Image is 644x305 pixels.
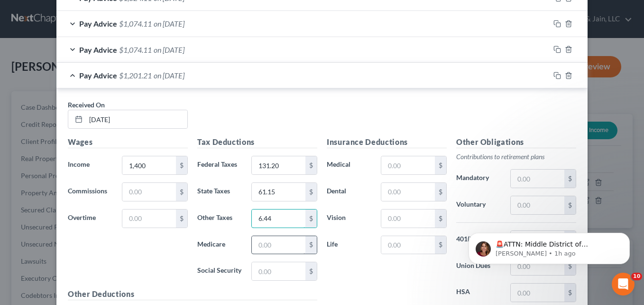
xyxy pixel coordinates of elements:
input: 0.00 [381,210,435,228]
span: $1,074.11 [119,45,152,54]
div: $ [564,170,576,188]
span: on [DATE] [154,45,184,54]
label: Life [322,236,376,255]
label: Federal Taxes [193,156,247,175]
label: 401(k) Loan [451,230,506,249]
div: $ [435,210,446,228]
iframe: Intercom live chat [612,273,635,295]
label: Social Security [193,262,247,281]
h5: Tax Deductions [197,136,317,148]
input: 0.00 [381,183,435,201]
input: 0.00 [122,210,176,228]
h5: Insurance Deductions [327,136,447,148]
div: $ [176,183,187,201]
div: $ [435,236,446,254]
div: $ [176,210,187,228]
label: Commissions [63,182,117,201]
input: 0.00 [381,156,435,174]
div: $ [305,236,317,254]
label: Vision [322,209,376,228]
div: $ [305,183,317,201]
label: Dental [322,182,376,201]
span: Received On [68,101,105,109]
input: 0.00 [252,236,305,254]
span: Pay Advice [79,19,117,28]
label: Other Taxes [193,209,247,228]
input: 0.00 [122,183,176,201]
span: $1,074.11 [119,19,152,28]
div: $ [305,156,317,174]
span: 10 [631,273,642,280]
div: $ [305,210,317,228]
div: $ [176,156,187,174]
input: 0.00 [122,156,176,174]
input: 0.00 [511,170,564,188]
iframe: Intercom notifications message [454,213,644,279]
label: Medicare [193,236,247,255]
input: MM/DD/YYYY [86,110,187,128]
input: 0.00 [252,183,305,201]
label: Medical [322,156,376,175]
p: Contributions to retirement plans [456,152,576,162]
input: 0.00 [252,210,305,228]
input: 0.00 [252,262,305,280]
div: $ [435,183,446,201]
span: Pay Advice [79,45,117,54]
span: on [DATE] [154,19,184,28]
span: Income [68,160,90,168]
label: HSA [451,283,506,302]
span: Pay Advice [79,71,117,80]
div: $ [564,284,576,302]
span: on [DATE] [154,71,184,80]
label: Overtime [63,209,117,228]
label: Voluntary [451,196,506,215]
span: $1,201.21 [119,71,152,80]
label: Union Dues [451,257,506,276]
h5: Wages [68,136,188,148]
div: $ [305,262,317,280]
label: State Taxes [193,182,247,201]
div: $ [435,156,446,174]
label: Mandatory [451,169,506,188]
input: 0.00 [511,196,564,214]
input: 0.00 [381,236,435,254]
input: 0.00 [252,156,305,174]
div: $ [564,196,576,214]
input: 0.00 [511,284,564,302]
h5: Other Obligations [456,136,576,148]
h5: Other Deductions [68,288,317,300]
